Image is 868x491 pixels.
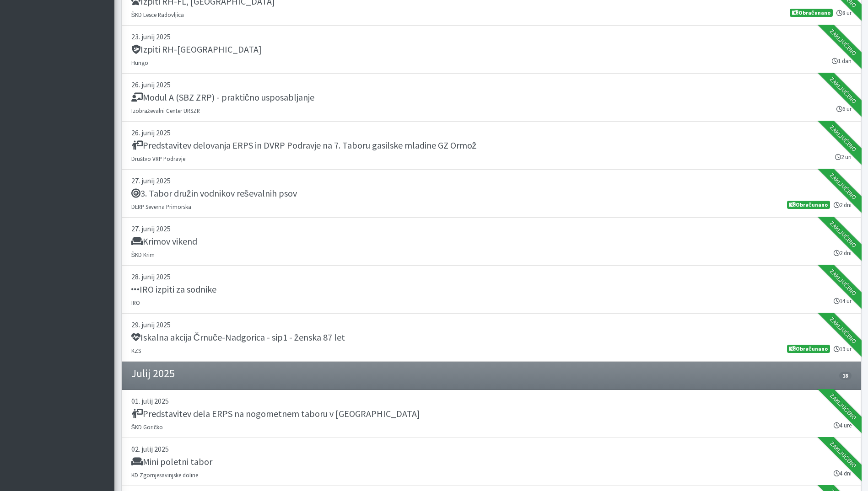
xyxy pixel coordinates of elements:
h5: Mini poletni tabor [131,456,212,467]
h5: Izpiti RH-[GEOGRAPHIC_DATA] [131,44,262,55]
p: 26. junij 2025 [131,127,852,138]
h5: Krimov vikend [131,236,197,247]
small: Društvo VRP Podravje [131,155,185,162]
small: Hungo [131,59,148,66]
small: ŠKD Krim [131,251,155,258]
span: Obračunano [787,345,830,353]
a: 01. julij 2025 Predstavitev dela ERPS na nogometnem taboru v [GEOGRAPHIC_DATA] ŠKD Goričko 4 ure ... [122,390,861,438]
h5: IRO izpiti za sodnike [131,284,216,295]
small: ŠKD Lesce Radovljica [131,11,184,18]
p: 27. junij 2025 [131,175,852,186]
p: 26. junij 2025 [131,79,852,90]
p: 23. junij 2025 [131,31,852,42]
a: 27. junij 2025 Krimov vikend ŠKD Krim 2 dni Zaključeno [122,218,861,266]
a: 23. junij 2025 Izpiti RH-[GEOGRAPHIC_DATA] Hungo 1 dan Zaključeno [122,26,861,74]
p: 29. junij 2025 [131,319,852,330]
a: 27. junij 2025 3. Tabor družin vodnikov reševalnih psov DERP Severna Primorska 2 dni Obračunano Z... [122,170,861,218]
h5: 3. Tabor družin vodnikov reševalnih psov [131,188,297,199]
h5: Iskalna akcija Črnuče-Nadgorica - sip1 - ženska 87 let [131,332,345,343]
small: Izobraževalni Center URSZR [131,107,200,114]
span: Obračunano [790,9,832,17]
a: 28. junij 2025 IRO izpiti za sodnike IRO 14 ur Zaključeno [122,266,861,314]
small: KZS [131,347,141,354]
small: KD Zgornjesavinjske doline [131,471,198,479]
p: 02. julij 2025 [131,443,852,454]
small: ŠKD Goričko [131,423,163,431]
p: 27. junij 2025 [131,223,852,234]
span: 18 [839,372,851,380]
small: IRO [131,299,140,306]
span: Obračunano [787,201,830,209]
a: 26. junij 2025 Modul A (SBZ ZRP) - praktično usposabljanje Izobraževalni Center URSZR 6 ur Zaklju... [122,74,861,122]
h4: Julij 2025 [131,367,175,380]
h5: Modul A (SBZ ZRP) - praktično usposabljanje [131,92,314,103]
p: 28. junij 2025 [131,271,852,282]
h5: Predstavitev delovanja ERPS in DVRP Podravje na 7. Taboru gasilske mladine GZ Ormož [131,140,477,151]
a: 02. julij 2025 Mini poletni tabor KD Zgornjesavinjske doline 4 dni Zaključeno [122,438,861,486]
h5: Predstavitev dela ERPS na nogometnem taboru v [GEOGRAPHIC_DATA] [131,408,420,419]
a: 26. junij 2025 Predstavitev delovanja ERPS in DVRP Podravje na 7. Taboru gasilske mladine GZ Ormo... [122,122,861,170]
p: 01. julij 2025 [131,395,852,406]
a: 29. junij 2025 Iskalna akcija Črnuče-Nadgorica - sip1 - ženska 87 let KZS 19 ur Obračunano Zaklju... [122,314,861,362]
small: DERP Severna Primorska [131,203,191,210]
